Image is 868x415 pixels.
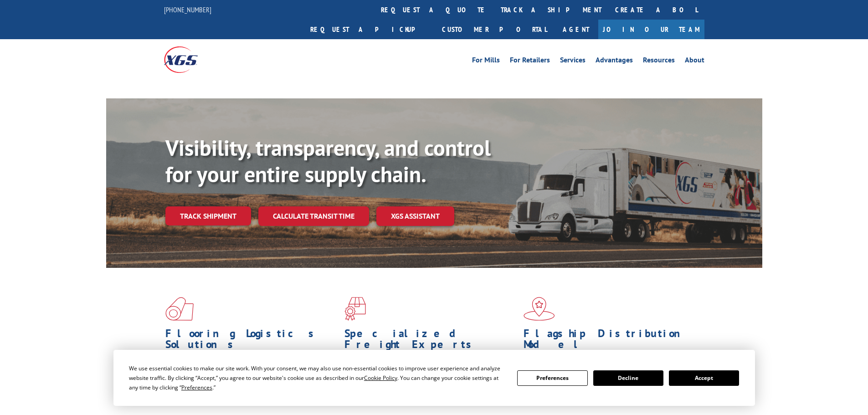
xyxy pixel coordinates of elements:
[165,297,194,321] img: xgs-icon-total-supply-chain-intelligence-red
[596,56,633,67] a: Advantages
[593,370,663,386] button: Decline
[554,20,598,39] a: Agent
[164,5,211,14] a: [PHONE_NUMBER]
[517,370,587,386] button: Preferences
[258,206,369,226] a: Calculate transit time
[376,206,454,226] a: XGS ASSISTANT
[165,206,251,225] a: Track shipment
[303,20,435,39] a: Request a pickup
[181,384,212,391] span: Preferences
[165,328,338,354] h1: Flooring Logistics Solutions
[524,328,696,354] h1: Flagship Distribution Model
[344,328,517,354] h1: Specialized Freight Experts
[129,364,506,392] div: We use essential cookies to make our site work. With your consent, we may also use non-essential ...
[344,297,366,321] img: xgs-icon-focused-on-flooring-red
[364,374,397,382] span: Cookie Policy
[435,20,554,39] a: Customer Portal
[165,133,491,188] b: Visibility, transparency, and control for your entire supply chain.
[669,370,739,386] button: Accept
[472,56,500,67] a: For Mills
[560,56,586,67] a: Services
[598,20,704,39] a: Join Our Team
[643,56,675,67] a: Resources
[113,350,755,406] div: Cookie Consent Prompt
[524,297,555,321] img: xgs-icon-flagship-distribution-model-red
[510,56,550,67] a: For Retailers
[685,56,704,67] a: About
